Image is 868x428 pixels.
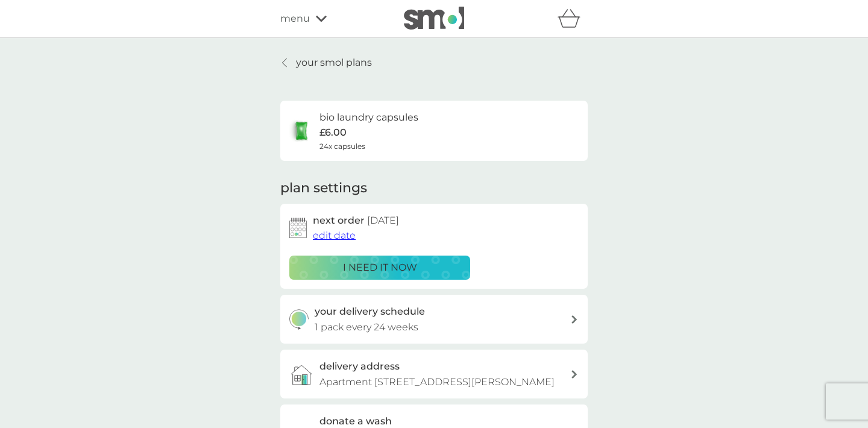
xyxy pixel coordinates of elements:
[296,55,372,71] p: your smol plans
[343,260,417,275] p: i need it now
[313,228,356,244] button: edit date
[319,125,347,140] p: £6.00
[319,374,555,390] p: Apartment [STREET_ADDRESS][PERSON_NAME]
[280,350,588,398] a: delivery addressApartment [STREET_ADDRESS][PERSON_NAME]
[280,55,372,71] a: your smol plans
[558,7,588,31] div: basket
[367,215,399,226] span: [DATE]
[280,179,367,198] h2: plan settings
[404,7,464,30] img: smol
[315,319,418,335] p: 1 pack every 24 weeks
[319,110,418,125] h6: bio laundry capsules
[315,304,425,319] h3: your delivery schedule
[319,140,365,152] span: 24x capsules
[313,230,356,241] span: edit date
[313,213,399,228] h2: next order
[289,119,313,143] img: bio laundry capsules
[280,295,588,344] button: your delivery schedule1 pack every 24 weeks
[319,359,400,374] h3: delivery address
[280,11,310,27] span: menu
[289,256,470,280] button: i need it now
